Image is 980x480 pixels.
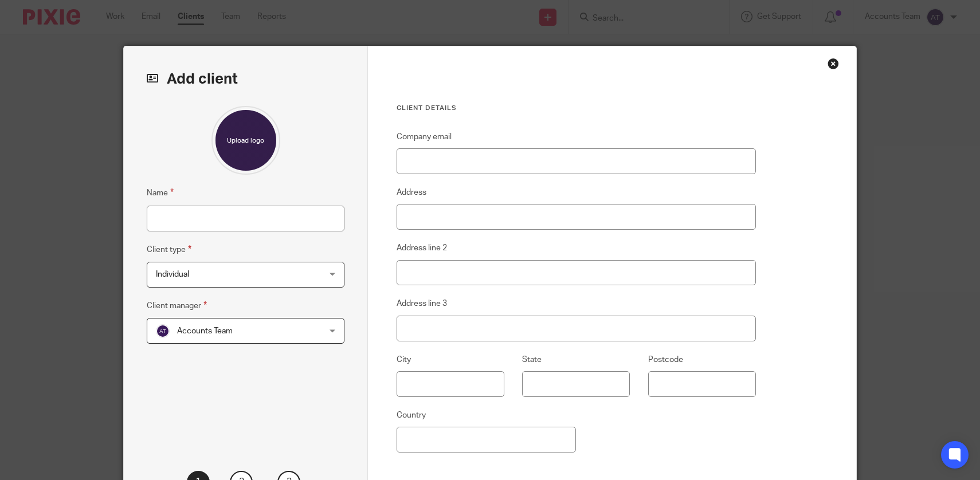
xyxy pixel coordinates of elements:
[177,327,233,335] span: Accounts Team
[147,299,207,312] label: Client manager
[147,243,191,256] label: Client type
[397,242,447,254] label: Address line 2
[156,270,189,278] span: Individual
[522,354,542,365] label: State
[397,131,452,143] label: Company email
[156,324,170,338] img: svg%3E
[147,69,344,89] h2: Add client
[147,186,174,199] label: Name
[397,410,426,421] label: Country
[397,187,426,198] label: Address
[397,298,447,309] label: Address line 3
[397,104,756,113] h3: Client details
[397,354,411,365] label: City
[828,58,839,69] div: Close this dialog window
[648,354,683,365] label: Postcode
